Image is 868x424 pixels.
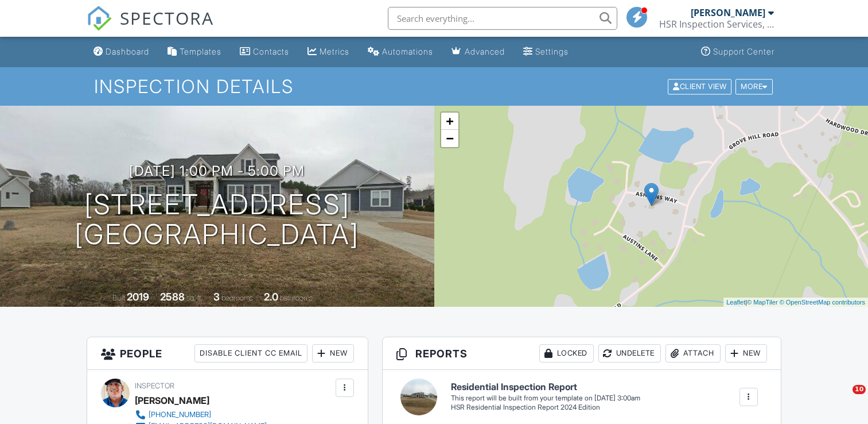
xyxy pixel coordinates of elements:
[194,344,308,363] div: Disable Client CC Email
[447,41,509,63] a: Advanced
[388,7,617,30] input: Search everything...
[87,16,214,40] a: SPECTORA
[725,344,767,363] div: New
[539,344,594,363] div: Locked
[451,382,640,392] h6: Residential Inspection Report
[441,113,458,130] a: Zoom in
[160,291,185,303] div: 2588
[363,41,438,63] a: Automations (Basic)
[94,76,774,97] h1: Inspection Details
[135,409,267,421] a: [PHONE_NUMBER]
[149,410,211,419] div: [PHONE_NUMBER]
[303,41,354,63] a: Metrics
[180,47,221,56] div: Templates
[519,41,573,63] a: Settings
[235,41,294,63] a: Contacts
[735,79,773,94] div: More
[127,291,149,303] div: 2019
[853,385,866,394] span: 10
[667,82,734,90] a: Client View
[213,291,220,303] div: 3
[465,47,505,56] div: Advanced
[780,299,865,306] a: © OpenStreetMap contributors
[668,79,731,94] div: Client View
[659,18,774,30] div: HSR Inspection Services, LLC
[665,344,721,363] div: Attach
[451,394,640,403] div: This report will be built from your template on [DATE] 3:00am
[598,344,661,363] div: Undelete
[89,41,154,63] a: Dashboard
[112,294,125,302] span: Built
[106,47,149,56] div: Dashboard
[253,47,289,56] div: Contacts
[186,294,203,302] span: sq. ft.
[691,7,765,18] div: [PERSON_NAME]
[441,130,458,147] a: Zoom out
[713,47,774,56] div: Support Center
[120,6,214,30] span: SPECTORA
[87,337,367,370] h3: People
[221,294,253,302] span: bedrooms
[87,6,112,31] img: The Best Home Inspection Software - Spectora
[163,41,226,63] a: Templates
[451,403,640,413] div: HSR Residential Inspection Report 2024 Edition
[383,337,781,370] h3: Reports
[129,163,305,179] h3: [DATE] 1:00 pm - 5:00 pm
[75,190,359,250] h1: [STREET_ADDRESS] [GEOGRAPHIC_DATA]
[723,298,868,307] div: |
[135,392,209,409] div: [PERSON_NAME]
[726,299,745,306] a: Leaflet
[264,291,278,303] div: 2.0
[135,381,174,390] span: Inspector
[696,41,779,63] a: Support Center
[382,47,433,56] div: Automations
[747,299,778,306] a: © MapTiler
[280,294,313,302] span: bathrooms
[320,47,349,56] div: Metrics
[829,385,857,413] iframe: Intercom live chat
[535,47,569,56] div: Settings
[312,344,354,363] div: New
